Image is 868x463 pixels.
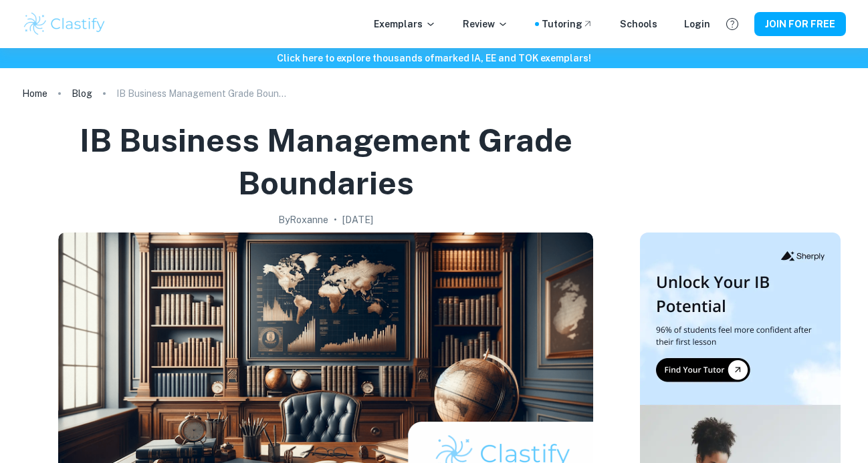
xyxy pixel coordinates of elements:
p: • [334,212,337,227]
a: Blog [72,84,92,103]
h2: [DATE] [342,212,373,227]
p: IB Business Management Grade Boundaries [116,86,290,101]
button: Help and Feedback [721,13,744,35]
a: Home [22,84,47,103]
button: JOIN FOR FREE [754,12,846,36]
h6: Click here to explore thousands of marked IA, EE and TOK exemplars ! [3,51,865,65]
p: Exemplars [374,17,436,31]
h1: IB Business Management Grade Boundaries [27,119,624,204]
p: Review [463,17,508,31]
a: Schools [620,17,657,31]
a: Login [684,17,710,31]
h2: By Roxanne [278,212,328,227]
img: Clastify logo [22,11,107,37]
a: Tutoring [542,17,593,31]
